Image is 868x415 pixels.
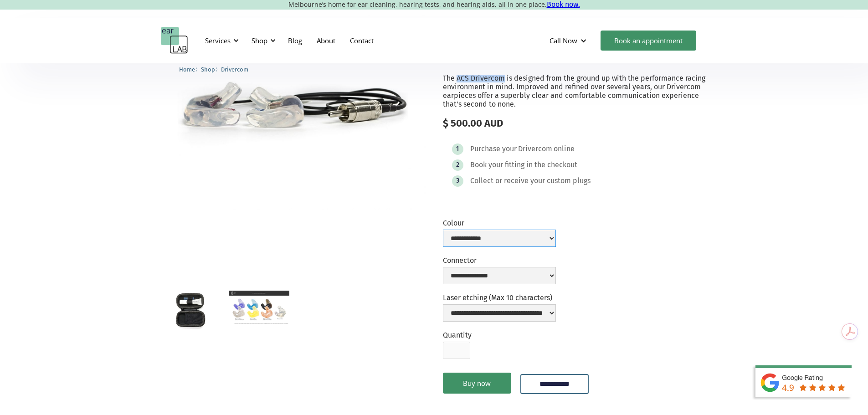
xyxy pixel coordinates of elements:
span: Drivercom [221,66,248,73]
div: Call Now [542,27,596,54]
span: Home [179,66,195,73]
div: Shop [246,27,278,54]
a: About [309,27,343,54]
div: 3 [456,177,459,184]
div: Collect or receive your custom plugs [470,176,591,185]
div: 1 [456,145,459,152]
div: Purchase your [470,144,517,154]
div: Shop [252,36,267,45]
li: 〉 [201,65,221,74]
a: Drivercom [221,65,248,73]
li: 〉 [179,65,201,74]
div: Book your fitting in the checkout [470,160,577,169]
span: Shop [201,66,215,73]
a: Book an appointment [601,31,696,51]
div: Drivercom [518,144,552,154]
div: Services [205,36,231,45]
a: Home [179,65,195,73]
a: open lightbox [161,11,426,210]
a: open lightbox [161,291,221,331]
img: Drivercom [161,11,426,210]
a: Shop [201,65,215,73]
a: Contact [343,27,381,54]
div: 2 [456,161,459,168]
label: Connector [443,256,556,265]
label: Colour [443,219,556,227]
p: The ACS Drivercom is designed from the ground up with the performance racing environment in mind.... [443,74,708,109]
div: Services [200,27,241,54]
label: Quantity [443,331,472,339]
div: online [554,144,575,154]
a: Blog [281,27,309,54]
a: home [161,27,188,54]
div: $ 500.00 AUD [443,118,708,129]
label: Laser etching (Max 10 characters) [443,293,556,302]
div: Call Now [550,36,577,45]
a: Buy now [443,373,511,394]
a: open lightbox [229,291,289,324]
